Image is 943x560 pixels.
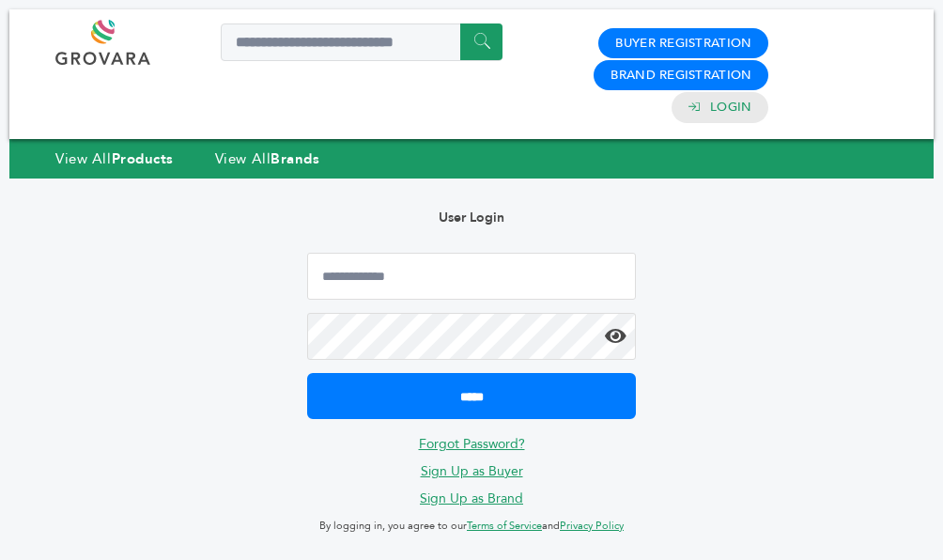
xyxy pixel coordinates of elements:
[420,490,523,507] a: Sign Up as Brand
[611,67,751,84] a: Brand Registration
[421,462,523,480] a: Sign Up as Buyer
[307,253,636,300] input: Email Address
[215,149,320,168] a: View AllBrands
[221,23,502,61] input: Search a product or brand...
[560,519,624,533] a: Privacy Policy
[307,313,636,360] input: Password
[710,99,751,116] a: Login
[271,149,319,168] strong: Brands
[439,209,504,226] b: User Login
[419,435,525,453] a: Forgot Password?
[112,149,174,168] strong: Products
[55,149,174,168] a: View AllProducts
[467,519,542,533] a: Terms of Service
[615,35,751,52] a: Buyer Registration
[307,515,636,537] p: By logging in, you agree to our and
